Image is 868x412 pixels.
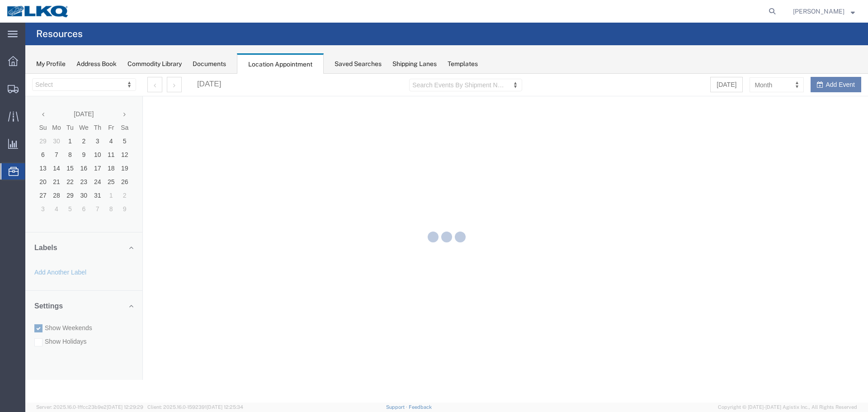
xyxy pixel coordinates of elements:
h4: Resources [36,23,83,45]
div: Address Book [76,59,117,69]
img: logo [6,5,70,18]
span: Client: 2025.16.0-1592391 [147,404,243,410]
span: Copyright © [DATE]-[DATE] Agistix Inc., All Rights Reserved [718,403,857,411]
div: Documents [193,59,226,69]
div: My Profile [36,59,66,69]
button: [PERSON_NAME] [793,6,855,17]
div: Templates [448,59,478,69]
span: William Haney [793,6,844,16]
div: Shipping Lanes [392,59,437,69]
span: [DATE] 12:29:29 [107,404,143,410]
a: Feedback [409,404,432,410]
div: Saved Searches [335,59,382,69]
div: Commodity Library [127,59,182,69]
div: Location Appointment [237,53,324,74]
a: Support [386,404,409,410]
span: Server: 2025.16.0-1ffcc23b9e2 [36,404,143,410]
span: [DATE] 12:25:34 [207,404,243,410]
